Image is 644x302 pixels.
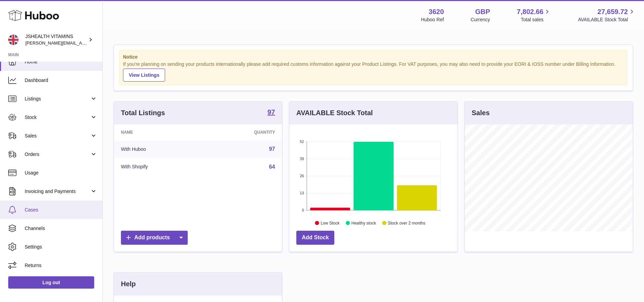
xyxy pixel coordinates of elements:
text: 26 [300,174,304,178]
text: 0 [302,208,304,212]
text: 52 [300,140,304,144]
th: Name [114,124,205,140]
span: Dashboard [25,77,97,84]
a: Add products [121,231,188,245]
text: Stock over 2 months [388,220,425,225]
strong: GBP [475,7,490,16]
span: 7,802.66 [517,7,544,16]
span: Home [25,59,97,65]
span: Settings [25,244,97,250]
span: Stock [25,114,90,121]
text: 39 [300,157,304,161]
span: Returns [25,262,97,269]
a: 97 [269,146,275,152]
div: Currency [471,16,490,23]
a: 64 [269,164,275,170]
a: Add Stock [296,231,334,245]
span: Cases [25,207,97,213]
a: 27,659.72 AVAILABLE Stock Total [578,7,636,23]
a: 97 [268,109,275,117]
span: Invoicing and Payments [25,188,90,195]
strong: 97 [268,109,275,116]
span: Listings [25,96,90,102]
text: 13 [300,191,304,195]
span: Sales [25,133,90,139]
a: 7,802.66 Total sales [517,7,552,23]
span: Total sales [521,16,551,23]
strong: 3620 [429,7,444,16]
span: Channels [25,225,97,232]
img: francesca@jshealthvitamins.com [8,35,18,45]
span: Usage [25,170,97,176]
a: Log out [8,276,94,289]
span: [PERSON_NAME][EMAIL_ADDRESS][DOMAIN_NAME] [25,40,137,46]
h3: Total Listings [121,108,165,118]
text: Low Stock [321,220,340,225]
div: Huboo Ref [421,16,444,23]
td: With Shopify [114,158,205,176]
td: With Huboo [114,140,205,158]
span: Orders [25,151,90,158]
h3: AVAILABLE Stock Total [296,108,373,118]
th: Quantity [205,124,282,140]
text: Healthy stock [351,220,376,225]
div: JSHEALTH VITAMINS [25,33,87,46]
strong: Notice [123,54,624,60]
h3: Help [121,279,136,289]
span: 27,659.72 [597,7,628,16]
h3: Sales [472,108,490,118]
div: If you're planning on sending your products internationally please add required customs informati... [123,61,624,82]
span: AVAILABLE Stock Total [578,16,636,23]
a: View Listings [123,69,165,82]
